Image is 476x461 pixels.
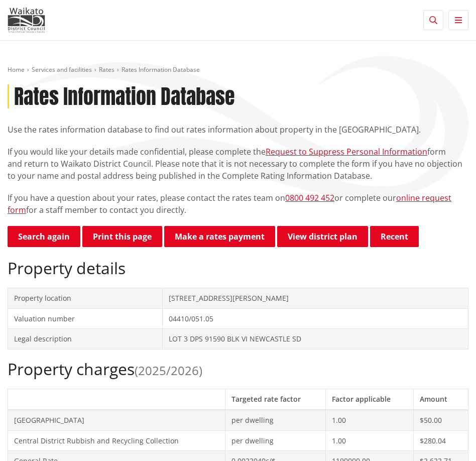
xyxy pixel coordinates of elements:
a: Rates [99,65,114,74]
span: Rates Information Database [122,65,200,74]
td: 1.00 [326,430,413,451]
span: (2025/2026) [135,362,202,379]
h1: Rates Information Database [14,84,235,108]
a: Services and facilities [32,65,92,74]
a: online request form [8,192,451,215]
img: Waikato District Council - Te Kaunihera aa Takiwaa o Waikato [8,8,45,33]
td: Valuation number [8,308,163,329]
nav: breadcrumb [8,66,468,74]
td: LOT 3 DPS 91590 BLK VI NEWCASTLE SD [162,329,468,350]
a: Home [8,65,25,74]
td: [STREET_ADDRESS][PERSON_NAME] [162,288,468,309]
td: Central District Rubbish and Recycling Collection [8,430,225,451]
td: per dwelling [225,410,326,430]
td: 04410/051.05 [162,308,468,329]
h2: Property details [8,259,468,278]
th: Amount [413,389,468,410]
th: Factor applicable [326,389,413,410]
p: If you have a question about your rates, please contact the rates team on or complete our for a s... [8,192,468,216]
td: Legal description [8,329,163,350]
td: $280.04 [413,430,468,451]
a: View district plan [277,226,368,247]
td: [GEOGRAPHIC_DATA] [8,410,225,430]
button: Recent [370,226,419,247]
td: Property location [8,288,163,309]
a: Search again [8,226,80,247]
td: per dwelling [225,430,326,451]
th: Targeted rate factor [225,389,326,410]
a: 0800 492 452 [285,192,334,203]
h2: Property charges [8,360,468,379]
a: Request to Suppress Personal Information [266,146,427,157]
a: Make a rates payment [164,226,275,247]
td: 1.00 [326,410,413,430]
p: If you would like your details made confidential, please complete the form and return to Waikato ... [8,146,468,182]
p: Use the rates information database to find out rates information about property in the [GEOGRAPHI... [8,124,468,136]
td: $50.00 [413,410,468,430]
button: Print this page [82,226,162,247]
